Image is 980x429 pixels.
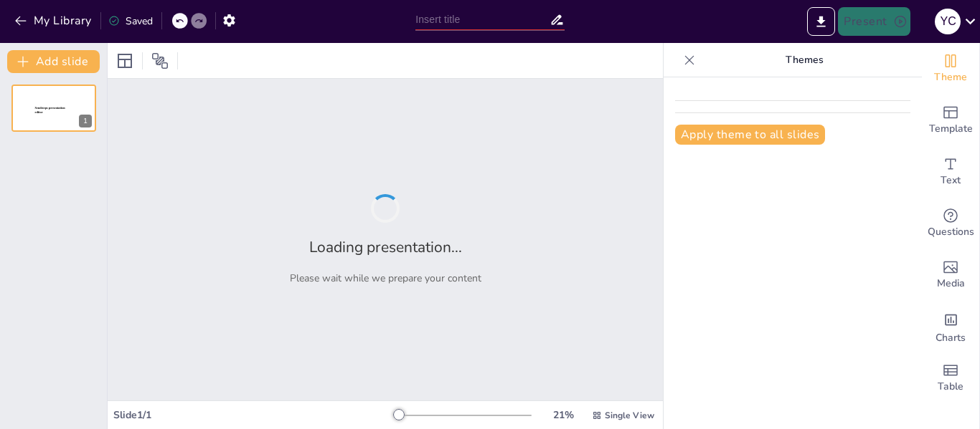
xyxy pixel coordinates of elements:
button: Export to PowerPoint [807,7,835,36]
button: My Library [11,9,98,32]
span: Media [937,276,965,291]
p: Themes [701,43,908,77]
div: Add a table [922,352,979,404]
button: Apply theme to all slides [675,125,825,145]
span: Questions [928,224,974,240]
div: Saved [108,14,153,28]
button: Y C [935,7,961,36]
span: Position [151,52,169,69]
div: Add ready made slides [922,95,979,146]
span: Sendsteps presentation editor [35,107,65,115]
div: Add charts and graphs [922,301,979,352]
div: 21 % [546,408,580,422]
div: Layout [113,49,136,72]
div: Get real-time input from your audience [922,198,979,249]
span: Theme [934,69,967,85]
h2: Loading presentation... [309,237,462,257]
input: Insert title [415,9,550,30]
p: Please wait while we prepare your content [290,271,481,285]
span: Single View [605,410,654,421]
div: 1 [79,115,92,127]
div: Y C [935,9,961,34]
div: Slide 1 / 1 [113,408,394,422]
button: Present [838,7,910,36]
span: Table [938,379,963,395]
div: Add text boxes [922,146,979,198]
button: Add slide [7,50,100,73]
div: Add images, graphics, shapes or video [922,249,979,301]
span: Text [941,173,961,188]
div: Change the overall theme [922,43,979,95]
span: Template [929,121,973,137]
span: Charts [936,330,966,346]
div: 1 [11,85,96,132]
